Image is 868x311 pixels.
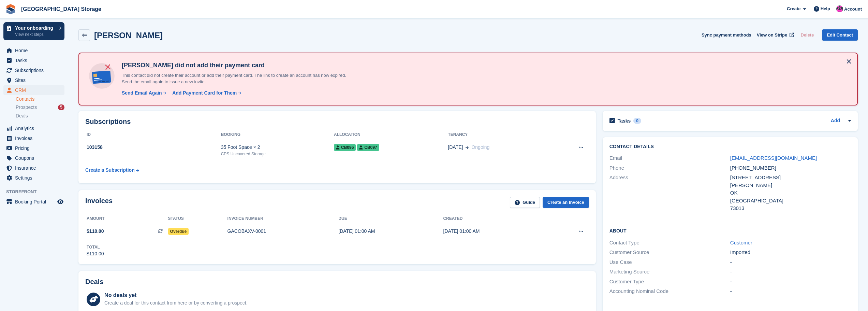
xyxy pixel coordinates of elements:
a: Contacts [16,96,64,102]
div: Use Case [609,258,730,266]
div: Phone [609,164,730,172]
a: menu [3,197,64,207]
a: Preview store [56,198,64,206]
div: Marketing Source [609,268,730,276]
h2: About [609,227,851,234]
th: Booking [221,129,334,140]
a: Create a Subscription [85,164,139,176]
div: Customer Source [609,249,730,256]
th: Amount [85,213,168,224]
span: Analytics [15,124,56,133]
a: Deals [16,112,64,119]
span: Invoices [15,133,56,143]
a: menu [3,163,64,173]
a: menu [3,46,64,55]
div: - [730,287,851,295]
a: Prospects 5 [16,104,64,111]
a: menu [3,56,64,65]
div: - [730,258,851,266]
div: 73013 [730,204,851,212]
button: Delete [798,29,816,41]
button: Sync payment methods [702,29,751,41]
div: - [730,268,851,276]
span: Pricing [15,143,56,153]
h2: Tasks [618,118,631,124]
span: Overdue [168,228,189,235]
div: Create a deal for this contact from here or by converting a prospect. [104,299,247,307]
a: Guide [510,197,540,208]
div: [PERSON_NAME] [730,182,851,189]
th: Allocation [334,129,448,140]
span: CRM [15,85,56,95]
div: Add Payment Card for Them [172,89,237,97]
div: Imported [730,249,851,256]
a: Add Payment Card for Them [170,89,242,97]
span: Prospects [16,104,37,111]
div: Create a Subscription [85,167,135,174]
div: Email [609,154,730,162]
div: 5 [58,104,64,110]
div: No deals yet [104,291,247,299]
div: [DATE] 01:00 AM [338,228,443,235]
span: Booking Portal [15,197,56,207]
span: CB096 [334,144,356,151]
p: Your onboarding [15,26,56,30]
div: [PHONE_NUMBER] [730,164,851,172]
a: menu [3,133,64,143]
span: [DATE] [448,144,463,151]
div: $110.00 [87,250,104,257]
div: Send Email Again [122,89,162,97]
th: Created [443,213,548,224]
a: menu [3,143,64,153]
div: 0 [633,118,641,124]
span: Storefront [6,188,68,195]
th: Tenancy [448,129,553,140]
div: Contact Type [609,239,730,247]
div: [DATE] 01:00 AM [443,228,548,235]
th: Due [338,213,443,224]
span: Deals [16,113,28,119]
span: CB097 [357,144,379,151]
a: Edit Contact [822,29,858,41]
span: Account [844,6,862,13]
a: menu [3,173,64,183]
h2: Deals [85,278,103,286]
div: 103158 [85,144,221,151]
a: [GEOGRAPHIC_DATA] Storage [18,3,104,15]
span: Subscriptions [15,66,56,75]
a: View on Stripe [754,29,795,41]
span: Sites [15,75,56,85]
h2: Subscriptions [85,118,589,126]
th: ID [85,129,221,140]
p: This contact did not create their account or add their payment card. The link to create an accoun... [119,72,358,85]
span: Insurance [15,163,56,173]
span: Home [15,46,56,55]
div: CPS Uncovered Storage [221,151,334,157]
h4: [PERSON_NAME] did not add their payment card [119,61,358,69]
div: [STREET_ADDRESS] [730,174,851,182]
span: Coupons [15,153,56,163]
div: - [730,278,851,286]
a: Customer [730,240,752,245]
th: Status [168,213,227,224]
h2: Contact Details [609,144,851,150]
span: Help [821,5,830,12]
img: no-card-linked-e7822e413c904bf8b177c4d89f31251c4716f9871600ec3ca5bfc59e148c83f4.svg [87,61,116,90]
a: Create an Invoice [543,197,589,208]
div: Accounting Nominal Code [609,287,730,295]
div: OK [730,189,851,197]
a: Your onboarding View next steps [3,22,64,40]
span: $110.00 [87,228,104,235]
a: [EMAIL_ADDRESS][DOMAIN_NAME] [730,155,817,161]
h2: Invoices [85,197,113,208]
a: menu [3,85,64,95]
a: Add [831,117,840,125]
div: Address [609,174,730,212]
a: menu [3,153,64,163]
div: Customer Type [609,278,730,286]
img: stora-icon-8386f47178a22dfd0bd8f6a31ec36ba5ce8667c1dd55bd0f319d3a0aa187defe.svg [5,4,16,14]
img: Jantz Morgan [836,5,843,12]
span: Tasks [15,56,56,65]
span: Create [787,5,800,12]
span: View on Stripe [757,32,787,39]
